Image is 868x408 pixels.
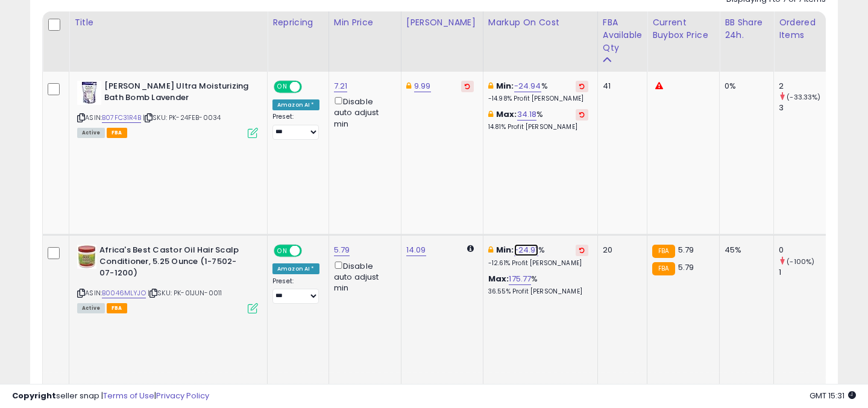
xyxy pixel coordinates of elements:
div: BB Share 24h. [725,16,769,42]
span: ON [275,82,290,92]
div: % [488,274,588,296]
small: FBA [652,245,675,258]
a: 9.99 [414,80,431,92]
div: 0 [779,245,828,256]
a: 14.09 [406,244,426,256]
div: 20 [603,245,638,256]
th: The percentage added to the cost of goods (COGS) that forms the calculator for Min & Max prices. [483,11,597,72]
p: 36.55% Profit [PERSON_NAME] [488,287,588,296]
p: -14.98% Profit [PERSON_NAME] [488,95,588,103]
div: Min Price [334,16,396,29]
span: OFF [300,246,319,256]
span: All listings currently available for purchase on Amazon [77,303,105,313]
div: Repricing [272,16,324,29]
b: Africa's Best Castor Oil Hair Scalp Conditioner, 5.25 Ounce (1-7502-07-1200) [99,245,246,281]
span: 2025-09-16 15:31 GMT [810,390,856,401]
div: % [488,81,588,103]
div: Markup on Cost [488,16,593,29]
span: FBA [107,128,127,138]
div: Amazon AI * [272,99,319,110]
div: 0% [725,81,764,92]
a: 7.21 [334,80,348,92]
a: B0046MLYJO [102,288,146,298]
p: -12.61% Profit [PERSON_NAME] [488,259,588,268]
b: Max: [496,108,517,120]
a: 34.18 [517,108,537,121]
strong: Copyright [12,390,56,401]
div: Current Buybox Price [652,16,714,42]
div: % [488,245,588,267]
div: Preset: [272,277,319,304]
div: 3 [779,102,828,113]
div: Disable auto adjust min [334,259,392,294]
div: 2 [779,81,828,92]
div: [PERSON_NAME] [406,16,478,29]
div: ASIN: [77,81,258,137]
span: All listings currently available for purchase on Amazon [77,128,105,138]
div: ASIN: [77,245,258,312]
small: (-100%) [787,257,814,266]
span: OFF [300,82,319,92]
div: 41 [603,81,638,92]
div: 1 [779,267,828,278]
a: B07FC31R4B [102,113,141,123]
img: 415dtbX59kL._SL40_.jpg [77,245,96,269]
a: -24.94 [514,80,541,92]
a: Privacy Policy [156,390,209,401]
img: 41D8XDuSafL._SL40_.jpg [77,81,101,105]
div: Ordered Items [779,16,823,42]
div: % [488,109,588,131]
small: (-33.33%) [787,92,820,102]
div: Amazon AI * [272,263,319,274]
div: Preset: [272,113,319,140]
div: FBA Available Qty [603,16,642,54]
div: seller snap | | [12,391,209,402]
span: 5.79 [678,244,694,256]
a: 5.79 [334,244,350,256]
span: FBA [107,303,127,313]
span: 5.79 [678,262,694,273]
div: Title [74,16,262,29]
b: Min: [496,80,514,92]
b: [PERSON_NAME] Ultra Moisturizing Bath Bomb Lavender [104,81,251,106]
div: 45% [725,245,764,256]
p: 14.81% Profit [PERSON_NAME] [488,123,588,131]
div: Disable auto adjust min [334,95,392,130]
small: FBA [652,262,675,275]
b: Min: [496,244,514,256]
a: 175.77 [509,273,531,285]
a: Terms of Use [103,390,154,401]
span: ON [275,246,290,256]
span: | SKU: PK-01JUN-0011 [148,288,222,298]
b: Max: [488,273,509,284]
span: | SKU: PK-24FEB-0034 [143,113,221,122]
a: -24.91 [514,244,538,256]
